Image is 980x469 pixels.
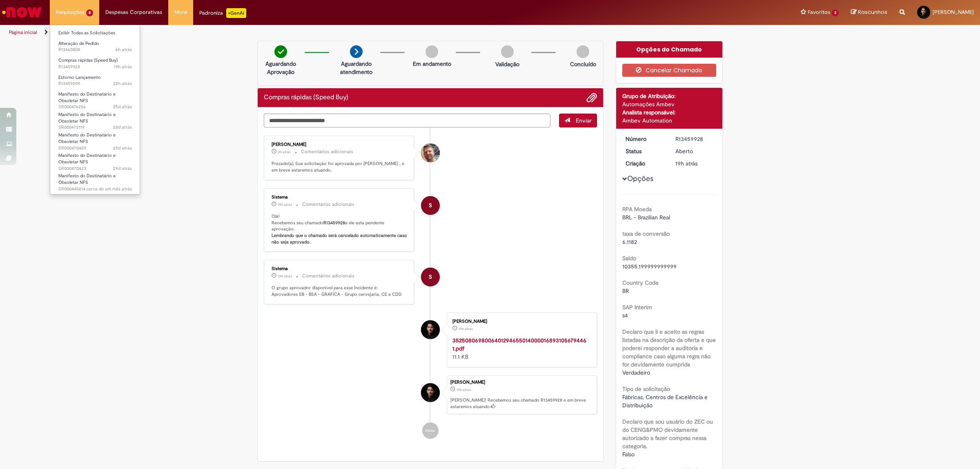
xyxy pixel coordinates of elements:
[501,45,514,58] img: img-circle-grey.png
[116,47,132,53] span: 6h atrás
[421,268,440,286] div: System
[114,64,132,70] time: 28/08/2025 19:09:00
[675,159,713,167] div: 28/08/2025 19:08:58
[622,230,670,237] b: taxa de conversão
[113,80,132,87] span: 22h atrás
[278,150,291,154] span: 5h atrás
[113,104,132,110] time: 05/08/2025 10:02:34
[622,385,670,393] b: Tipo de solicitação
[50,29,140,38] a: Exibir Todas as Solicitações
[421,320,440,339] div: Pedro Lucas Braga Gomes
[619,147,670,155] dt: Status
[226,8,246,18] p: +GenAi
[58,74,101,80] span: Estorno Lançamento
[264,94,348,101] h2: Compras rápidas (Speed Buy) Histórico de tíquete
[429,267,432,287] span: S
[272,285,408,297] p: O grupo aprovador disponível para esse incidente é: Aprovadores SB - BSA - GRAFICA - Grupo cervej...
[58,132,116,145] span: Manifesto do Destinatário e Obsoletar NFS
[58,186,132,192] span: SR000445614
[301,148,353,155] small: Comentários adicionais
[457,387,471,392] time: 28/08/2025 19:08:58
[116,47,132,53] time: 29/08/2025 08:41:39
[113,145,132,151] span: 29d atrás
[302,201,354,208] small: Comentários adicionais
[622,328,716,368] b: Declaro que li e aceito as regras listadas na descrição da oferta e que poderei responder a audit...
[50,131,140,148] a: Aberto SR000470429 : Manifesto do Destinatário e Obsoletar NFS
[586,92,597,103] button: Adicionar anexos
[452,337,586,352] a: 35250806980064012946550140000168931056794461.pdf
[622,263,677,270] span: 10355.199999999999
[6,25,647,40] ul: Trilhas de página
[264,114,550,128] textarea: Digite sua mensagem aqui...
[58,145,132,152] span: SR000470429
[86,186,132,192] time: 21/07/2025 11:23:53
[272,266,408,271] div: Sistema
[675,147,713,155] div: Aberto
[58,124,132,131] span: SR000472119
[50,110,140,128] a: Aberto SR000472119 : Manifesto do Destinatário e Obsoletar NFS
[413,60,451,68] p: Em andamento
[58,64,132,70] span: R13459928
[58,57,118,63] span: Compras rápidas (Speed Buy)
[272,142,408,147] div: [PERSON_NAME]
[50,56,140,71] a: Aberto R13459928 : Compras rápidas (Speed Buy)
[272,232,408,245] b: Lembrando que o chamado será cancelado automaticamente caso não seja aprovado.
[832,9,839,16] span: 3
[113,124,132,130] time: 01/08/2025 15:03:52
[622,418,713,450] b: Declaro que sou usuário do ZEC ou do CENG&PMO devidamente autorizado a fazer compras nessa catego...
[264,127,597,447] ul: Histórico de tíquete
[622,255,636,262] b: Saldo
[58,152,116,165] span: Manifesto do Destinatário e Obsoletar NFS
[421,383,440,402] div: Pedro Lucas Braga Gomes
[452,319,588,324] div: [PERSON_NAME]
[619,159,670,167] dt: Criação
[50,151,140,169] a: Aberto SR000470423 : Manifesto do Destinatário e Obsoletar NFS
[622,312,628,319] span: s4
[452,336,588,361] div: 11.1 KB
[622,205,652,213] b: RPA Moeda
[459,326,473,331] span: 19h atrás
[86,9,93,16] span: 8
[429,196,432,215] span: S
[622,287,629,295] span: BR
[50,73,140,88] a: Aberto R13459209 : Estorno Lançamento
[278,202,292,207] time: 28/08/2025 19:09:10
[457,387,471,392] span: 19h atrás
[272,161,408,173] p: Prezado(a), Sua solicitação foi aprovada por [PERSON_NAME] , e em breve estaremos atuando.
[9,29,37,36] a: Página inicial
[58,165,132,172] span: SR000470423
[113,80,132,87] time: 28/08/2025 16:36:22
[86,186,132,192] span: cerca de um mês atrás
[350,45,363,58] img: arrow-next.png
[272,195,408,200] div: Sistema
[450,397,592,410] p: [PERSON_NAME]! Recebemos seu chamado R13459928 e em breve estaremos atuando.
[851,9,887,16] a: Rascunhos
[323,220,345,226] b: R13459928
[425,45,438,58] img: img-circle-grey.png
[808,8,830,16] span: Favoritos
[421,143,440,162] div: Diego Peres
[50,172,140,189] a: Aberto SR000445614 : Manifesto do Destinatário e Obsoletar NFS
[50,25,140,194] ul: Requisições
[616,41,723,58] div: Opções do Chamado
[622,451,635,458] span: Falso
[302,272,354,279] small: Comentários adicionais
[58,40,99,47] span: Alteração de Pedido
[113,165,132,172] span: 29d atrás
[113,104,132,110] span: 25d atrás
[113,145,132,151] time: 31/07/2025 17:01:21
[50,90,140,107] a: Aberto SR000476256 : Manifesto do Destinatário e Obsoletar NFS
[622,393,709,409] span: Fábricas, Centros de Excelência e Distribuição
[576,117,592,124] span: Enviar
[495,60,519,68] p: Validação
[50,39,140,54] a: Aberto R13460808 : Alteração de Pedido
[622,214,670,221] span: BRL - Brazilian Real
[570,60,596,68] p: Concluído
[114,64,132,70] span: 19h atrás
[272,213,408,246] p: Olá! Recebemos seu chamado e ele esta pendente aprovação.
[622,238,637,246] span: 6.1182
[622,116,717,125] div: Ambev Automation
[113,165,132,172] time: 31/07/2025 16:56:53
[261,60,301,76] p: Aguardando Aprovação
